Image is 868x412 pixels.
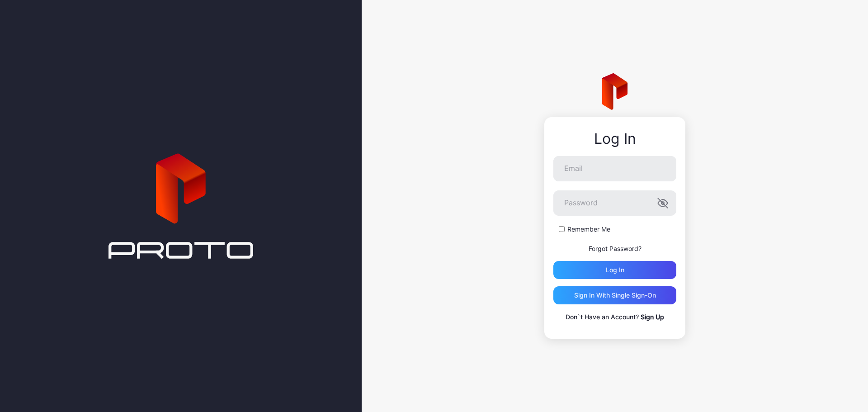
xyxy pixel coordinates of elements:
p: Don`t Have an Account? [553,312,676,322]
button: Sign in With Single Sign-On [553,286,676,304]
a: Forgot Password? [589,245,642,252]
button: Password [657,198,668,208]
a: Sign Up [641,313,664,321]
input: Password [553,190,676,216]
div: Log In [553,131,676,147]
div: Log in [606,266,624,274]
button: Log in [553,261,676,279]
div: Sign in With Single Sign-On [574,292,656,299]
input: Email [553,156,676,181]
label: Remember Me [567,225,610,234]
